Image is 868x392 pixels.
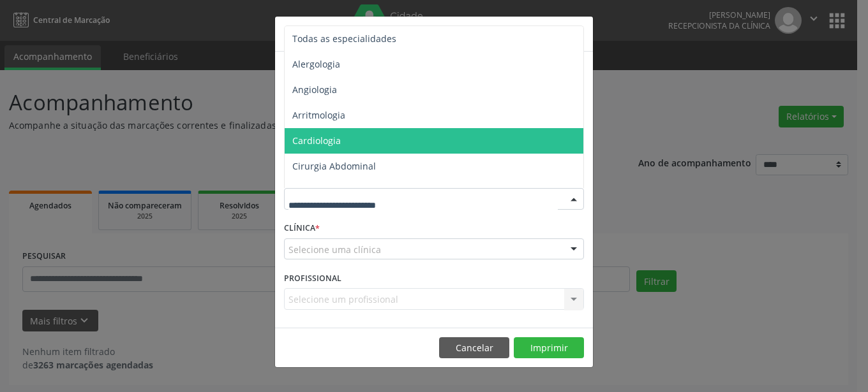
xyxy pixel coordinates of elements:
[288,243,381,256] span: Selecione uma clínica
[514,337,584,359] button: Imprimir
[292,83,337,96] span: Angiologia
[292,185,371,198] span: Cirurgia Bariatrica
[292,33,396,45] span: Todas as especialidades
[292,58,340,70] span: Alergologia
[567,17,593,48] button: Close
[292,109,345,121] span: Arritmologia
[439,337,509,359] button: Cancelar
[292,134,341,147] span: Cardiologia
[284,25,430,42] h5: Relatório de agendamentos
[284,268,341,288] label: PROFISSIONAL
[292,160,376,172] span: Cirurgia Abdominal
